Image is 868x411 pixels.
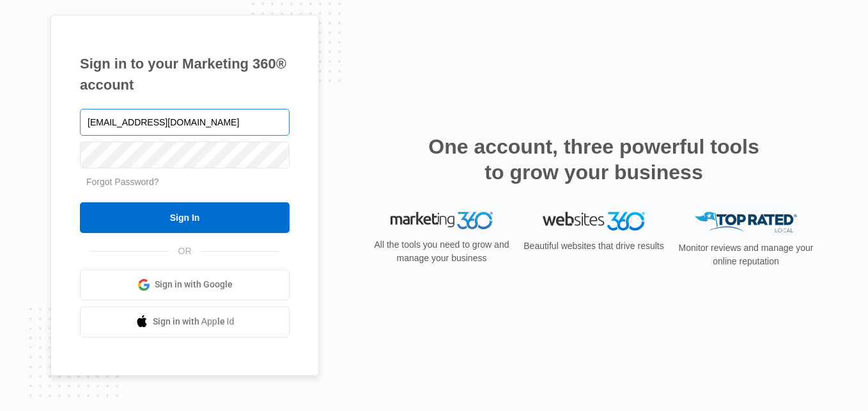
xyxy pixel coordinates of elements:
h1: Sign in to your Marketing 360® account [80,53,290,95]
p: Beautiful websites that drive results [522,239,665,253]
input: Sign In [80,202,290,233]
a: Sign in with Apple Id [80,307,290,337]
h2: One account, three powerful tools to grow your business [424,134,763,185]
img: Marketing 360 [391,212,493,230]
img: Top Rated Local [695,212,797,233]
a: Sign in with Google [80,270,290,300]
span: OR [169,245,201,258]
span: Sign in with Google [155,278,233,291]
a: Forgot Password? [86,177,159,187]
p: All the tools you need to grow and manage your business [370,238,513,265]
p: Monitor reviews and manage your online reputation [674,241,818,268]
input: Email [80,109,290,136]
img: Websites 360 [543,212,645,230]
span: Sign in with Apple Id [153,315,235,328]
